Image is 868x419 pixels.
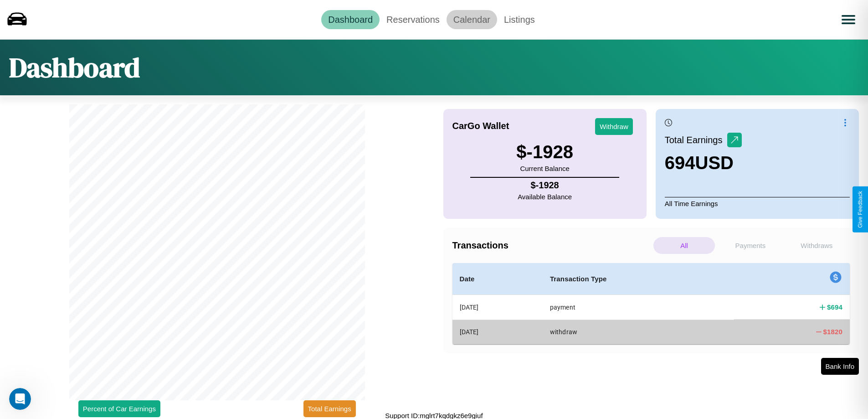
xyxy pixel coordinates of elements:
[719,237,781,254] p: Payments
[665,132,727,148] p: Total Earnings
[447,10,497,29] a: Calendar
[452,320,543,344] th: [DATE]
[543,295,734,320] th: payment
[303,400,356,417] button: Total Earnings
[460,274,535,285] h4: Date
[516,162,573,175] p: Current Balance
[665,153,742,173] h3: 694 USD
[653,237,715,254] p: All
[321,10,380,29] a: Dashboard
[452,240,651,251] h4: Transactions
[786,237,847,254] p: Withdraws
[823,327,842,336] h4: $ 1820
[518,180,572,191] h4: $ -1928
[857,191,863,228] div: Give Feedback
[452,121,509,131] h4: CarGo Wallet
[665,197,850,210] p: All Time Earnings
[380,10,447,29] a: Reservations
[550,274,727,285] h4: Transaction Type
[452,295,543,320] th: [DATE]
[827,302,842,312] h4: $ 694
[518,191,572,203] p: Available Balance
[452,263,850,344] table: simple table
[497,10,542,29] a: Listings
[516,142,573,162] h3: $ -1928
[836,7,861,32] button: Open menu
[9,49,140,86] h1: Dashboard
[821,358,859,375] button: Bank Info
[9,388,31,410] iframe: Intercom live chat
[595,118,633,135] button: Withdraw
[543,320,734,344] th: withdraw
[78,400,160,417] button: Percent of Car Earnings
